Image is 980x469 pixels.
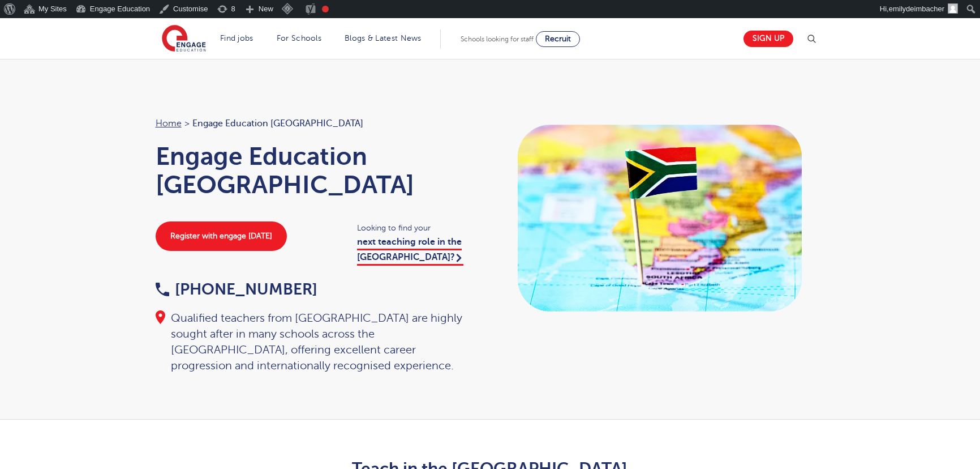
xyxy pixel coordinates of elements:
span: emilydeimbacher [889,5,944,13]
a: Register with engage [DATE] [156,221,287,251]
span: Recruit [545,35,571,43]
a: next teaching role in the [GEOGRAPHIC_DATA]? [357,237,463,265]
span: Schools looking for staff [461,35,534,43]
span: Engage Education [GEOGRAPHIC_DATA] [192,116,363,131]
span: > [184,118,190,129]
nav: breadcrumb [156,116,479,131]
div: Focus keyphrase not set [322,6,329,12]
a: Sign up [743,31,793,47]
a: Recruit [536,31,580,47]
a: [PHONE_NUMBER] [156,280,317,298]
div: Qualified teachers from [GEOGRAPHIC_DATA] are highly sought after in many schools across the [GEO... [156,310,479,374]
a: Blogs & Latest News [345,34,422,42]
h1: Engage Education [GEOGRAPHIC_DATA] [156,142,479,199]
a: Home [156,118,182,129]
a: For Schools [277,34,321,42]
img: Engage Education [162,25,206,53]
span: Looking to find your [357,221,479,234]
a: Find jobs [220,34,253,42]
